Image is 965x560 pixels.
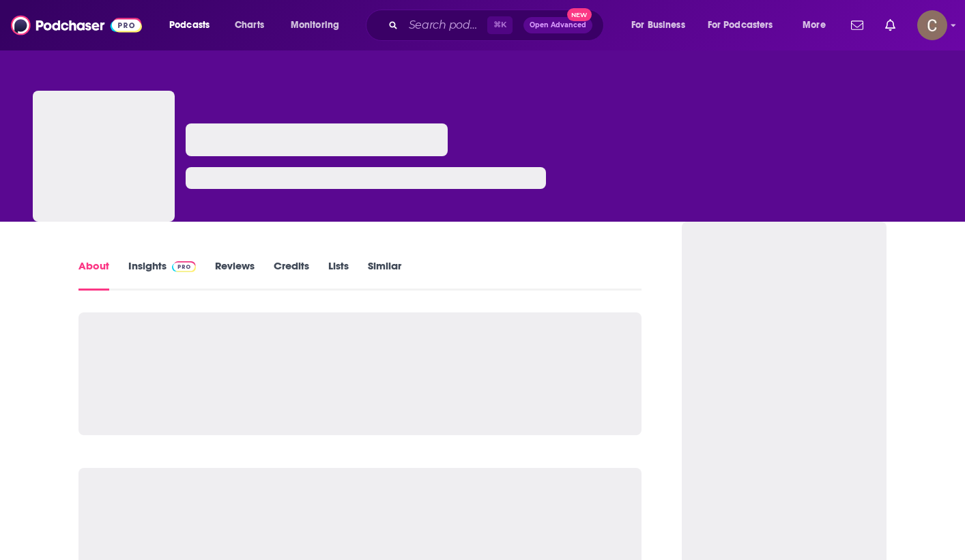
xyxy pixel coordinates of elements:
[169,16,210,35] span: Podcasts
[567,8,592,21] span: New
[803,16,826,35] span: More
[917,10,947,40] img: User Profile
[274,259,309,291] a: Credits
[328,259,349,291] a: Lists
[917,10,947,40] span: Logged in as clay.bolton
[917,10,947,40] button: Show profile menu
[226,14,272,36] a: Charts
[368,259,401,291] a: Similar
[379,10,617,41] div: Search podcasts, credits, & more...
[622,14,702,36] button: open menu
[530,22,586,29] span: Open Advanced
[235,16,264,35] span: Charts
[523,17,592,33] button: Open AdvancedNew
[880,14,901,37] a: Show notifications dropdown
[487,16,513,34] span: ⌘ K
[172,261,196,272] img: Podchaser Pro
[793,14,843,36] button: open menu
[846,14,869,37] a: Show notifications dropdown
[708,16,773,35] span: For Podcasters
[78,259,109,291] a: About
[128,259,196,291] a: InsightsPodchaser Pro
[11,12,142,38] img: Podchaser - Follow, Share and Rate Podcasts
[281,14,357,36] button: open menu
[215,259,255,291] a: Reviews
[403,14,487,36] input: Search podcasts, credits, & more...
[160,14,227,36] button: open menu
[291,16,339,35] span: Monitoring
[699,14,793,36] button: open menu
[631,16,685,35] span: For Business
